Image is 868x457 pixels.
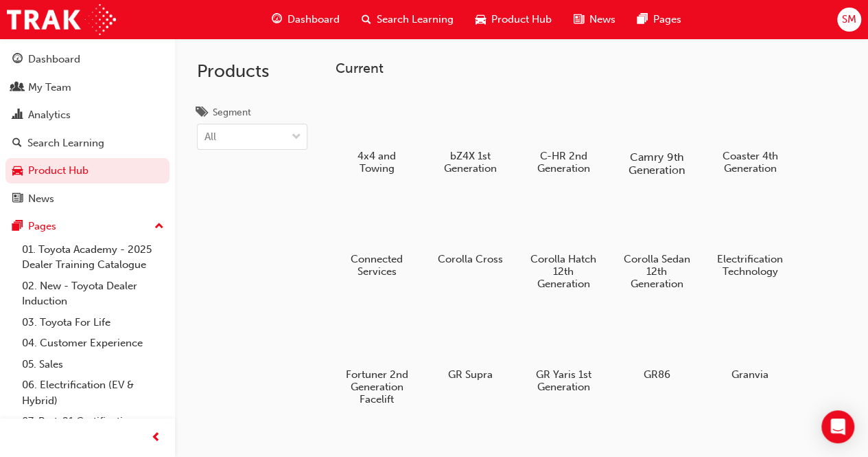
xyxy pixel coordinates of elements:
a: bZ4X 1st Generation [429,87,511,179]
a: Granvia [709,306,791,386]
img: Trak [7,4,116,35]
a: 04. Customer Experience [16,333,169,354]
span: pages-icon [637,11,648,28]
a: car-iconProduct Hub [465,5,563,34]
h5: Corolla Cross [434,253,506,265]
h5: GR Supra [434,368,506,381]
h2: Products [197,60,307,82]
span: car-icon [476,11,486,28]
span: Product Hub [491,12,552,27]
div: Dashboard [28,52,80,67]
h5: Connected Services [341,253,413,278]
h5: Electrification Technology [714,253,786,278]
a: C-HR 2nd Generation [522,87,605,179]
a: 01. Toyota Academy - 2025 Dealer Training Catalogue [16,239,169,276]
a: Search Learning [5,131,169,156]
div: Search Learning [27,135,104,151]
a: 07. Parts21 Certification [16,411,169,432]
a: Product Hub [5,158,169,183]
span: chart-icon [12,109,23,122]
h5: GR86 [621,368,693,381]
a: My Team [5,75,169,100]
h5: GR Yaris 1st Generation [528,368,600,393]
button: DashboardMy TeamAnalyticsSearch LearningProduct HubNews [5,44,169,214]
span: down-icon [292,129,301,146]
span: guage-icon [272,11,282,28]
h5: C-HR 2nd Generation [528,150,600,175]
a: 03. Toyota For Life [16,312,169,333]
span: prev-icon [151,430,161,447]
span: pages-icon [12,221,23,233]
div: News [28,191,54,207]
span: SM [842,12,856,27]
a: Corolla Hatch 12th Generation [522,190,605,295]
a: 4x4 and Towing [336,87,418,179]
span: tags-icon [197,107,207,120]
a: GR86 [615,306,698,386]
div: Open Intercom Messenger [821,410,854,443]
a: Corolla Sedan 12th Generation [615,190,698,295]
a: 05. Sales [16,354,169,375]
h5: bZ4X 1st Generation [434,150,506,175]
button: SM [837,8,861,32]
a: Analytics [5,102,169,128]
h5: 4x4 and Towing [341,150,413,175]
a: news-iconNews [563,5,626,34]
span: news-icon [574,11,584,28]
h5: Corolla Sedan 12th Generation [621,253,693,290]
a: Fortuner 2nd Generation Facelift [336,306,418,410]
div: Analytics [28,107,71,123]
h5: Camry 9th Generation [618,151,694,177]
div: Segment [213,106,251,120]
span: up-icon [154,218,164,236]
button: Pages [5,214,169,239]
span: Pages [653,12,681,27]
h3: Current [336,60,846,76]
a: Electrification Technology [709,190,791,282]
span: search-icon [12,137,22,150]
a: search-iconSearch Learning [351,5,465,34]
span: people-icon [12,82,23,94]
span: news-icon [12,193,23,205]
span: News [589,12,615,27]
a: Coaster 4th Generation [709,87,791,179]
a: 06. Electrification (EV & Hybrid) [16,375,169,411]
span: guage-icon [12,54,23,66]
span: Search Learning [377,12,454,27]
div: Pages [28,219,56,234]
span: Dashboard [288,12,340,27]
a: GR Yaris 1st Generation [522,306,605,398]
span: car-icon [12,165,23,177]
div: All [204,129,216,145]
a: Camry 9th Generation [615,87,698,179]
h5: Coaster 4th Generation [714,150,786,175]
div: My Team [28,80,71,96]
a: Connected Services [336,190,418,282]
h5: Corolla Hatch 12th Generation [528,253,600,290]
a: guage-iconDashboard [261,5,351,34]
a: GR Supra [429,306,511,386]
a: 02. New - Toyota Dealer Induction [16,276,169,312]
a: News [5,186,169,212]
a: Corolla Cross [429,190,511,270]
span: search-icon [362,11,371,28]
a: Dashboard [5,47,169,72]
h5: Fortuner 2nd Generation Facelift [341,368,413,405]
a: pages-iconPages [626,5,692,34]
h5: Granvia [714,368,786,381]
